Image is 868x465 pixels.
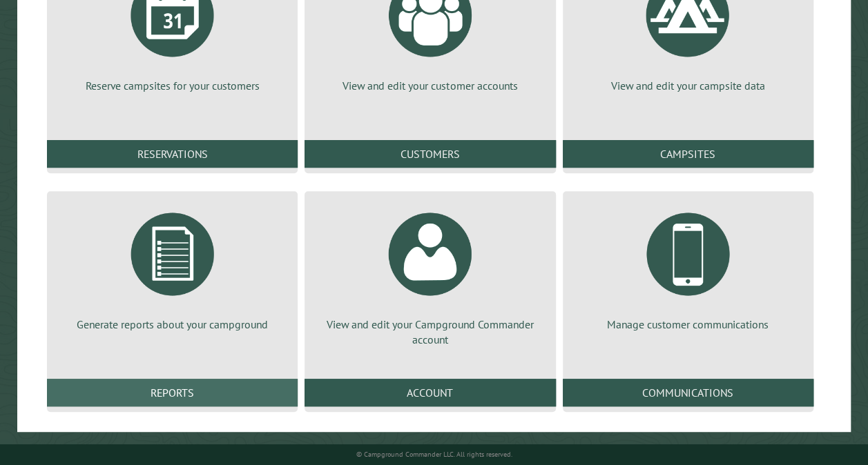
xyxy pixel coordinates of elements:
[321,317,539,348] p: View and edit your Campground Commander account
[579,202,797,332] a: Manage customer communications
[563,140,813,168] a: Campsites
[64,78,281,93] p: Reserve campsites for your customers
[64,317,281,332] p: Generate reports about your campground
[356,450,512,459] small: © Campground Commander LLC. All rights reserved.
[579,78,797,93] p: View and edit your campsite data
[321,78,539,93] p: View and edit your customer accounts
[47,140,298,168] a: Reservations
[64,202,281,332] a: Generate reports about your campground
[305,140,555,168] a: Customers
[321,202,539,348] a: View and edit your Campground Commander account
[563,379,813,406] a: Communications
[579,317,797,332] p: Manage customer communications
[47,379,298,406] a: Reports
[305,379,555,406] a: Account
